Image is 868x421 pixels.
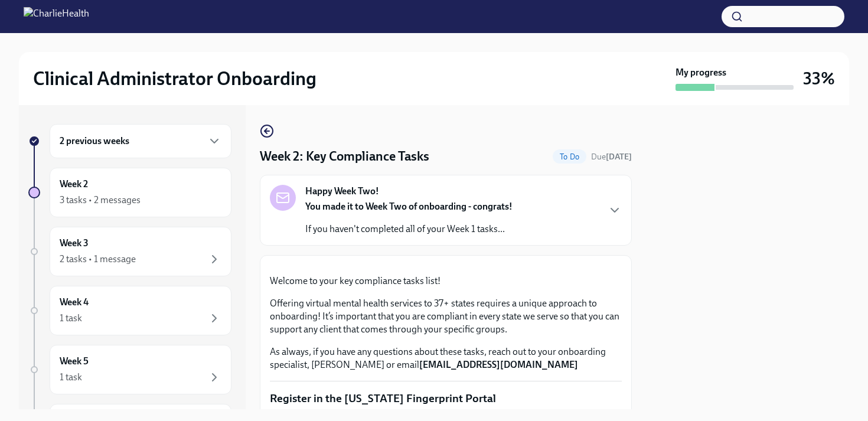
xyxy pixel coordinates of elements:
[60,296,89,309] h6: Week 4
[60,178,88,191] h6: Week 2
[24,7,89,26] img: CharlieHealth
[591,151,632,162] span: September 22nd, 2025 10:00
[305,185,379,198] strong: Happy Week Two!
[270,391,622,406] p: Register in the [US_STATE] Fingerprint Portal
[60,355,89,368] h6: Week 5
[591,152,632,162] span: Due
[305,223,513,236] p: If you haven't completed all of your Week 1 tasks...
[60,194,141,207] div: 3 tasks • 2 messages
[305,201,513,212] strong: You made it to Week Two of onboarding - congrats!
[28,227,231,276] a: Week 32 tasks • 1 message
[553,152,586,161] span: To Do
[60,253,136,266] div: 2 tasks • 1 message
[28,168,231,217] a: Week 23 tasks • 2 messages
[60,371,82,384] div: 1 task
[419,359,578,370] strong: [EMAIL_ADDRESS][DOMAIN_NAME]
[606,152,632,162] strong: [DATE]
[33,67,316,90] h2: Clinical Administrator Onboarding
[270,345,622,371] p: As always, if you have any questions about these tasks, reach out to your onboarding specialist, ...
[60,237,89,250] h6: Week 3
[260,148,429,165] h4: Week 2: Key Compliance Tasks
[270,297,622,336] p: Offering virtual mental health services to 37+ states requires a unique approach to onboarding! I...
[803,68,835,89] h3: 33%
[28,286,231,335] a: Week 41 task
[50,124,231,158] div: 2 previous weeks
[270,275,622,288] p: Welcome to your key compliance tasks list!
[28,345,231,394] a: Week 51 task
[60,135,129,148] h6: 2 previous weeks
[676,66,726,79] strong: My progress
[60,312,82,325] div: 1 task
